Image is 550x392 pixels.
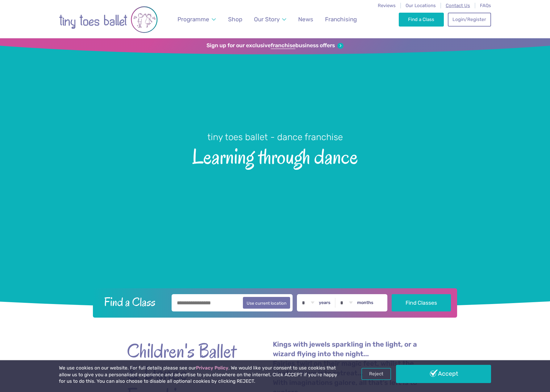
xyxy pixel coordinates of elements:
[446,3,470,8] a: Contact Us
[196,365,228,371] a: Privacy Policy
[59,365,340,385] p: We use cookies on our website. For full details please see our . We would like your consent to us...
[322,12,360,27] a: Franchising
[396,365,491,383] a: Accept
[207,132,343,142] small: tiny toes ballet - dance franchise
[175,12,219,27] a: Programme
[228,16,242,23] span: Shop
[254,16,280,23] span: Our Story
[251,12,289,27] a: Our Story
[480,3,491,8] a: FAQs
[59,4,158,35] img: tiny toes ballet
[298,16,313,23] span: News
[406,3,436,8] a: Our Locations
[399,13,444,26] a: Find a Class
[206,42,343,49] a: Sign up for our exclusivefranchisebusiness offers
[448,13,491,26] a: Login/Register
[271,42,295,49] strong: franchise
[99,294,168,310] h2: Find a Class
[177,16,209,23] span: Programme
[392,294,451,311] button: Find Classes
[11,143,539,168] span: Learning through dance
[319,300,331,306] label: years
[225,12,245,27] a: Shop
[357,300,373,306] label: months
[378,3,396,8] a: Reviews
[325,16,357,23] span: Franchising
[361,368,391,380] a: Reject
[243,297,290,309] button: Use current location
[295,12,316,27] a: News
